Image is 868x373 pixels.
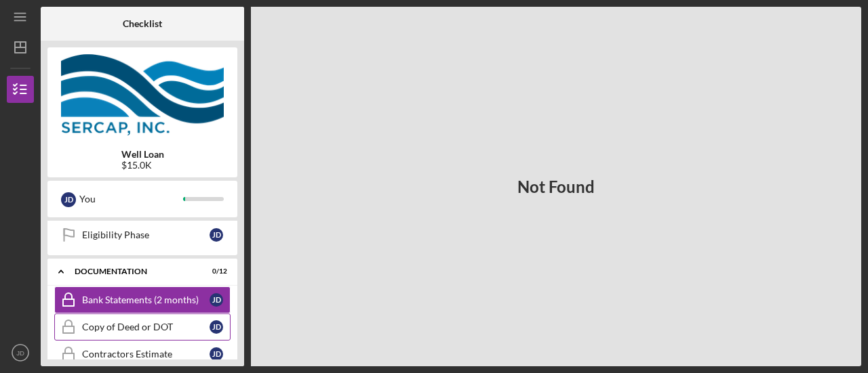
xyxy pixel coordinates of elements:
[54,286,231,313] a: Bank Statements (2 months)JD
[123,18,162,29] b: Checklist
[79,188,183,211] div: You
[210,347,223,361] div: J D
[54,341,231,368] a: Contractors EstimateJD
[75,267,193,276] div: Documentation
[47,54,237,135] img: Product logo
[210,293,223,307] div: J D
[210,228,223,242] div: J D
[517,177,595,196] h3: Not Found
[82,229,210,240] div: Eligibility Phase
[210,320,223,334] div: J D
[7,339,34,366] button: JD
[54,313,231,341] a: Copy of Deed or DOTJD
[82,349,210,359] div: Contractors Estimate
[203,267,227,276] div: 0 / 12
[61,192,76,207] div: J D
[121,149,164,160] b: Well Loan
[121,160,164,171] div: $15.0K
[54,221,231,248] a: Eligibility PhaseJD
[16,349,24,357] text: JD
[82,322,210,332] div: Copy of Deed or DOT
[82,294,210,305] div: Bank Statements (2 months)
